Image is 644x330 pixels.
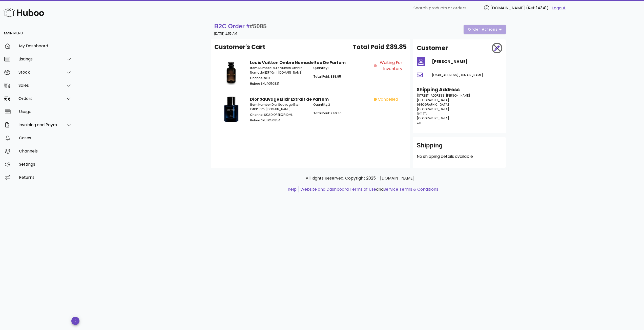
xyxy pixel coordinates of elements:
[417,86,502,93] h3: Shipping Address
[214,42,265,52] span: Customer's Cart
[432,59,502,65] h4: [PERSON_NAME]
[417,43,448,53] h2: Customer
[384,186,438,192] a: Service Terms & Conditions
[214,32,237,35] small: [DATE] 1:55 AM
[250,113,271,117] span: Channel SKU:
[250,23,267,30] span: #5085
[417,121,421,125] span: GB
[417,93,470,98] span: [STREET_ADDRESS][PERSON_NAME]
[313,111,342,115] span: Total Paid: £49.90
[250,113,307,117] p: DIORELIXIR10ML
[417,98,449,102] span: [GEOGRAPHIC_DATA]
[490,5,525,11] span: [DOMAIN_NAME]
[313,102,328,107] span: Quantity:
[19,43,72,48] div: My Dashboard
[250,96,329,102] strong: Dior Sauvage Elixir Extrait de Parfum
[313,66,371,70] p: 1
[300,186,376,192] a: Website and Dashboard Terms of Use
[218,60,244,85] img: Product Image
[250,102,307,112] p: Dior Sauvage Elixir ExtDP 10ml [DOMAIN_NAME]
[417,107,449,111] span: [GEOGRAPHIC_DATA]
[250,81,267,86] span: Huboo SKU:
[19,136,72,140] div: Cases
[215,175,505,181] p: All Rights Reserved. Copyright 2025 - [DOMAIN_NAME]
[250,81,307,86] p: 1050831
[18,96,60,101] div: Orders
[4,7,44,18] img: Huboo Logo
[250,102,272,107] span: Item Number:
[19,175,72,180] div: Returns
[250,118,267,122] span: Huboo SKU:
[19,162,72,167] div: Settings
[378,60,402,72] span: Waiting for Inventory
[18,122,60,127] div: Invoicing and Payments
[19,149,72,153] div: Channels
[18,70,60,75] div: Stock
[18,83,60,88] div: Sales
[19,109,72,114] div: Usage
[218,96,244,122] img: Product Image
[250,118,307,123] p: 1050854
[417,116,449,120] span: [GEOGRAPHIC_DATA]
[552,5,566,11] a: Logout
[417,112,427,116] span: EH11 1TL
[417,141,502,153] div: Shipping
[417,153,502,160] p: No shipping details available
[214,23,267,30] strong: B2C Order #
[313,74,341,79] span: Total Paid: £39.95
[288,186,297,192] a: help
[353,42,407,52] span: Total Paid £89.85
[250,60,346,65] strong: Louis Vuitton Ombre Nomade Eau De Parfum
[432,73,483,77] span: [EMAIL_ADDRESS][DOMAIN_NAME]
[250,66,272,70] span: Item Number:
[250,66,307,75] p: Louis Vuitton Ombre Nomade EDP 10ml [DOMAIN_NAME]
[313,102,371,107] p: 2
[313,66,328,70] span: Quantity:
[526,5,549,11] span: (Ref: 14341)
[378,96,398,102] span: cancelled
[417,102,449,107] span: [GEOGRAPHIC_DATA]
[18,57,60,61] div: Listings
[250,76,271,80] span: Channel SKU:
[299,186,438,192] li: and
